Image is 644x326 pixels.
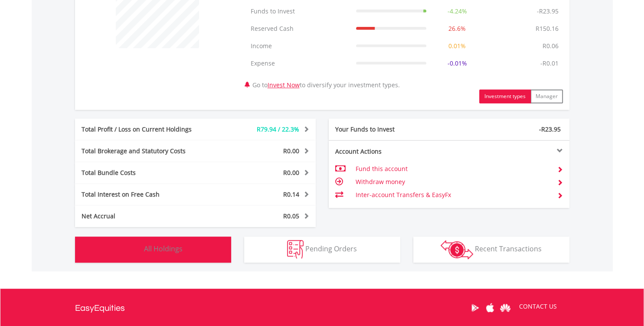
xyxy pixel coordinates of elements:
div: Total Bundle Costs [75,168,216,177]
span: R79.94 / 22.3% [257,125,299,133]
td: -R0.01 [536,55,563,72]
button: All Holdings [75,237,231,263]
td: R150.16 [531,20,563,37]
button: Pending Orders [244,237,400,263]
td: Income [246,37,352,55]
td: Reserved Cash [246,20,352,37]
span: All Holdings [144,244,183,254]
td: Fund this account [355,162,550,175]
span: R0.00 [283,147,299,155]
td: -R23.95 [533,3,563,20]
div: Net Accrual [75,212,216,221]
span: Pending Orders [305,244,357,254]
div: Total Profit / Loss on Current Holdings [75,125,216,134]
span: -R23.95 [539,125,561,133]
td: Withdraw money [355,175,550,188]
span: Recent Transactions [475,244,542,254]
div: Total Interest on Free Cash [75,190,216,199]
td: -4.24% [431,3,484,20]
td: 26.6% [431,20,484,37]
button: Recent Transactions [413,237,569,263]
td: R0.06 [538,37,563,55]
a: Google Play [467,294,483,321]
div: Account Actions [329,147,449,156]
a: Apple [483,294,498,321]
a: CONTACT US [513,294,563,319]
button: Manager [530,89,563,103]
span: R0.05 [283,212,299,220]
a: Invest Now [268,81,300,89]
td: Funds to Invest [246,3,352,20]
img: holdings-wht.png [124,240,142,259]
div: Total Brokerage and Statutory Costs [75,147,216,155]
a: Huawei [498,294,513,321]
td: Inter-account Transfers & EasyFx [355,188,550,201]
td: Expense [246,55,352,72]
button: Investment types [479,89,531,103]
td: -0.01% [431,55,484,72]
div: Your Funds to Invest [329,125,449,134]
span: R0.00 [283,168,299,177]
img: pending_instructions-wht.png [287,240,304,259]
span: R0.14 [283,190,299,198]
td: 0.01% [431,37,484,55]
img: transactions-zar-wht.png [441,240,473,259]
